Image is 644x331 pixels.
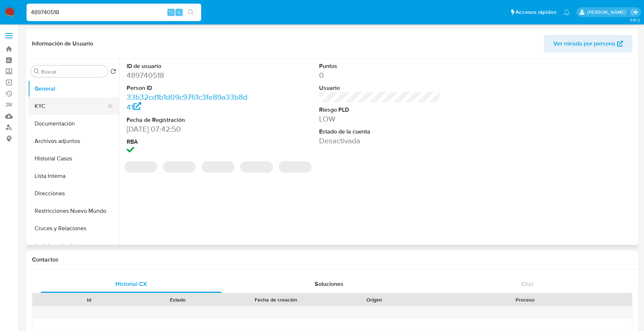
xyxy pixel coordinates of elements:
span: Accesos rápidos [516,8,556,16]
h1: Información de Usuario [32,40,93,47]
a: Salir [631,8,639,16]
button: Ver mirada por persona [544,35,632,52]
span: s [178,9,180,16]
button: Archivos adjuntos [28,132,119,150]
div: Origen [335,296,413,303]
span: Soluciones [315,280,343,288]
button: Restricciones Nuevo Mundo [28,202,119,220]
p: stefania.bordes@mercadolibre.com [587,9,628,16]
div: Proceso [424,296,627,303]
dt: Fecha de Registración [127,116,248,124]
button: search-icon [183,7,198,17]
span: ‌ [279,161,311,173]
button: Direcciones [28,185,119,202]
button: Buscar [34,68,40,74]
span: Ver mirada por persona [553,35,615,52]
div: Id [50,296,128,303]
dd: 0 [319,70,440,80]
dt: Riesgo PLD [319,106,440,114]
dt: RBA [127,138,248,146]
button: Volver al orden por defecto [110,68,116,76]
span: ‌ [124,161,157,173]
div: Estado [139,296,217,303]
button: Anticipos de dinero [28,237,119,255]
button: General [28,80,119,97]
span: ‌ [240,161,273,173]
dt: ID de usuario [127,62,248,70]
dd: LOW [319,114,440,124]
dd: Desactivada [319,136,440,146]
button: Documentación [28,115,119,132]
span: Chat [521,280,533,288]
span: ‌ [163,161,196,173]
button: KYC [28,97,113,115]
span: ⌥ [168,9,174,16]
dt: Estado de la cuenta [319,128,440,136]
a: 33b32cd1b1d09c9761c3fe89a33b8d41 [127,92,247,112]
dd: 489740518 [127,70,248,80]
span: Historial CX [115,280,147,288]
dt: Puntos [319,62,440,70]
div: Fecha de creación [227,296,325,303]
span: ‌ [202,161,234,173]
h1: Contactos [32,256,632,263]
button: Cruces y Relaciones [28,220,119,237]
button: Historial Casos [28,150,119,167]
dd: [DATE] 07:42:50 [127,124,248,134]
dt: Person ID [127,84,248,92]
a: Notificaciones [564,9,570,15]
input: Buscar usuario o caso... [27,8,201,17]
dt: Usuario [319,84,440,92]
button: Lista Interna [28,167,119,185]
input: Buscar [41,68,104,75]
